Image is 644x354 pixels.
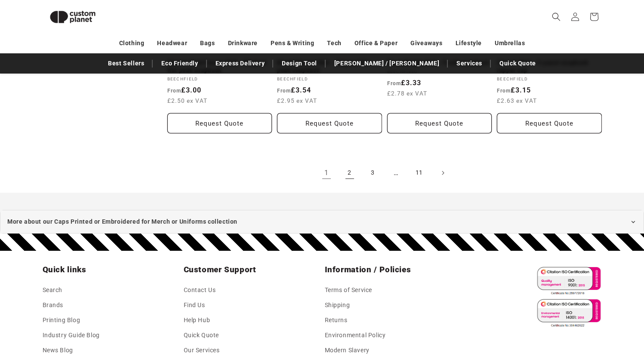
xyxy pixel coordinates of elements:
[184,298,205,313] a: Find Us
[497,113,602,133] button: Request Quote
[325,313,348,328] a: Returns
[277,59,382,74] a: Black/Classic Red - Original flat peak snapback
[495,56,540,71] a: Quick Quote
[495,36,525,51] a: Umbrellas
[228,36,258,51] a: Drinkware
[43,328,100,343] a: Industry Guide Blog
[317,163,336,182] a: Page 1
[43,3,103,31] img: Custom Planet
[277,56,321,71] a: Design Tool
[271,36,314,51] a: Pens & Writing
[43,298,64,313] a: Brands
[43,265,179,275] h2: Quick links
[456,36,482,51] a: Lifestyle
[387,163,406,182] span: …
[184,313,210,328] a: Help Hub
[325,298,350,313] a: Shipping
[43,285,63,298] a: Search
[340,163,359,182] a: Page 2
[325,328,386,343] a: Environmental Policy
[387,113,492,133] button: Request Quote
[119,36,145,51] a: Clothing
[104,56,148,71] a: Best Sellers
[325,265,461,275] h2: Information / Policies
[200,36,215,51] a: Bags
[211,56,269,71] a: Express Delivery
[184,265,320,275] h2: Customer Support
[277,113,382,133] button: Request Quote
[354,36,397,51] a: Office & Paper
[433,163,452,182] a: Next page
[497,59,602,74] a: Classic Red - 5-panel snapback rapper cap
[157,36,187,51] a: Headwear
[167,59,272,74] a: Classic Red/Classic Red - Original flat peak snapback
[496,261,644,354] iframe: Chat Widget
[410,163,429,182] a: Page 11
[327,36,341,51] a: Tech
[157,56,202,71] a: Eco Friendly
[43,313,80,328] a: Printing Blog
[410,36,442,51] a: Giveaways
[325,285,373,298] a: Terms of Service
[330,56,444,71] a: [PERSON_NAME] / [PERSON_NAME]
[364,163,382,182] a: Page 3
[167,113,272,133] button: Request Quote
[452,56,487,71] a: Services
[547,7,566,26] summary: Search
[7,216,237,227] span: More about our Caps Printed or Embroidered for Merch or Uniforms collection
[167,163,602,182] nav: Pagination
[184,328,219,343] a: Quick Quote
[184,285,216,298] a: Contact Us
